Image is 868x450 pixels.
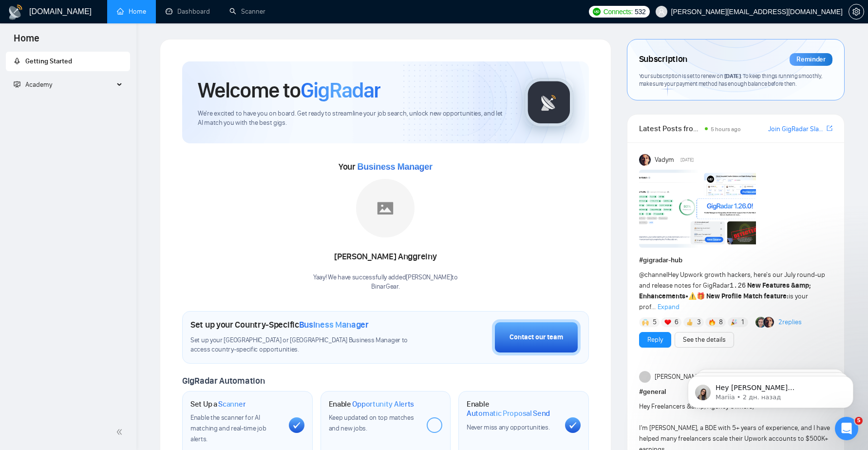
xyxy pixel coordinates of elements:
[357,162,432,172] span: Business Manager
[130,304,195,343] button: Помощь
[313,249,458,265] div: [PERSON_NAME] Anggreiny
[719,317,723,327] span: 8
[10,131,185,178] div: Отправить сообщениеОбычно мы отвечаем в течение менее минуты
[525,78,573,127] img: gigradar-logo.png
[639,387,832,397] h1: # general
[639,271,668,279] span: @channel
[123,16,142,35] img: Profile image for Dima
[65,304,130,343] button: Чат
[467,423,549,431] span: Never miss any opportunities.
[20,150,163,170] div: Обычно мы отвечаем в течение менее минуты
[198,77,380,103] h1: Welcome to
[790,53,832,66] div: Reminder
[647,334,663,345] a: Reply
[686,319,693,326] img: 👍
[467,409,550,418] span: Automatic Proposal Send
[639,122,702,135] span: Latest Posts from the GigRadar Community
[25,80,52,89] span: Academy
[229,7,265,16] a: searchScanner
[639,72,823,88] span: Your subscription is set to renew on . To keep things running smoothly, make sure your payment me...
[509,332,563,343] div: Contact our team
[827,124,832,133] a: export
[168,16,185,33] div: Закрыть
[673,355,868,424] iframe: Intercom notifications сообщение
[492,319,581,355] button: Contact our team
[116,427,126,437] span: double-left
[20,215,163,235] div: ✅ How To: Connect your agency to [DOMAIN_NAME]
[655,155,674,165] span: Vadym
[653,317,657,327] span: 5
[683,334,726,345] a: See the details
[709,319,716,326] img: 🔥
[25,57,72,65] span: Getting Started
[20,243,163,264] div: 🔠 GigRadar Search Syntax: Query Operators for Optimized Job Searches
[639,255,832,266] h1: # gigradar-hub
[190,319,369,330] h1: Set up your Country-Specific
[301,77,380,103] span: GigRadar
[20,193,89,203] span: Поиск по статьям
[639,154,651,166] img: Vadym
[730,282,746,290] code: 1.26
[190,413,266,443] span: Enable the scanner for AI matching and real-time job alerts.
[664,319,671,326] img: ❤️
[148,329,177,335] span: Помощь
[711,126,741,133] span: 5 hours ago
[680,156,694,164] span: [DATE]
[658,303,679,311] span: Expand
[639,170,756,248] img: F09AC4U7ATU-image.png
[17,329,49,335] span: Главная
[639,332,671,348] button: Reply
[639,51,687,68] span: Subscription
[352,399,414,409] span: Opportunity Alerts
[827,124,832,132] span: export
[14,58,20,64] span: rocket
[724,72,741,79] span: [DATE]
[339,161,433,172] span: Your
[741,317,744,327] span: 1
[20,290,163,300] div: Sardor AI Prompt Library
[14,211,181,239] div: ✅ How To: Connect your agency to [DOMAIN_NAME]
[6,52,130,71] li: Getting Started
[14,239,181,268] div: 🔠 GigRadar Search Syntax: Query Operators for Optimized Job Searches
[14,81,20,88] span: fund-projection-screen
[14,188,181,207] button: Поиск по статьям
[697,292,705,300] span: 🎁
[768,124,825,135] a: Join GigRadar Slack Community
[20,272,163,282] div: 👑 Laziza AI - Job Pre-Qualification
[313,282,458,292] p: BinarGear .
[104,16,124,35] img: Profile image for Nazar
[8,4,23,20] img: logo
[604,6,633,17] span: Connects:
[467,399,557,418] h1: Enable
[6,31,47,52] span: Home
[299,319,369,330] span: Business Manager
[642,319,649,326] img: 🙌
[639,281,811,300] strong: New Features &amp; Enhancements
[218,399,245,409] span: Scanner
[14,268,181,286] div: 👑 Laziza AI - Job Pre-Qualification
[14,286,181,304] div: Sardor AI Prompt Library
[117,7,146,16] a: homeHome
[675,332,734,348] button: See the details
[755,317,766,328] img: Alex B
[849,4,864,20] button: setting
[141,16,161,35] img: Profile image for Valeriia
[688,292,697,300] span: ⚠️
[190,336,424,354] span: Set up your [GEOGRAPHIC_DATA] or [GEOGRAPHIC_DATA] Business Manager to access country-specific op...
[835,417,858,440] iframe: To enrich screen reader interactions, please activate Accessibility in Grammarly extension settings
[658,8,665,15] span: user
[593,8,601,16] img: upwork-logo.png
[19,19,35,34] img: logo
[19,69,175,86] p: Здравствуйте! 👋
[849,8,864,16] span: setting
[675,317,679,327] span: 6
[166,7,210,16] a: dashboardDashboard
[731,319,737,326] img: 🎉
[639,271,825,311] span: Hey Upwork growth hackers, here's our July round-up and release notes for GigRadar • is your prof...
[313,273,458,292] div: Yaay! We have successfully added [PERSON_NAME] to
[182,375,264,386] span: GigRadar Automation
